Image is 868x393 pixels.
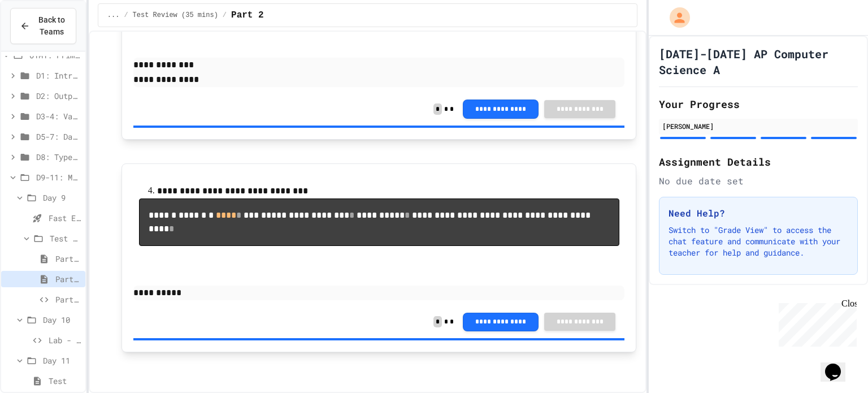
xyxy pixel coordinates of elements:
span: D2: Output and Compiling Code [36,90,81,102]
span: Day 9 [43,192,81,204]
h2: Assignment Details [659,154,858,170]
div: No due date set [659,174,858,188]
span: Part 3 [55,293,81,305]
span: / [223,11,227,20]
h3: Need Help? [669,206,848,220]
h1: [DATE]-[DATE] AP Computer Science A [659,46,858,77]
span: D5-7: Data Types and Number Calculations [36,131,81,142]
iframe: chat widget [821,348,857,382]
span: Part 1 [55,253,81,265]
span: / [124,11,128,20]
div: [PERSON_NAME] [662,121,854,131]
span: Part 2 [231,8,264,22]
button: Back to Teams [10,8,76,44]
span: Test Review (35 mins) [50,232,81,244]
span: Lab - Hidden Figures: Launch Weight Calculator [49,334,81,346]
span: Day 10 [43,314,81,326]
h2: Your Progress [659,96,858,112]
span: Fast End [49,212,81,224]
span: ... [107,11,120,20]
span: D1: Intro to APCSA [36,70,81,81]
iframe: chat widget [774,299,857,347]
span: D9-11: Module Wrap Up [36,171,81,183]
p: Switch to "Grade View" to access the chat feature and communicate with your teacher for help and ... [669,224,848,258]
div: My Account [658,5,693,31]
span: D3-4: Variables and Input [36,110,81,122]
span: Test Review (35 mins) [133,11,218,20]
span: Day 11 [43,355,81,366]
span: Part 2 [55,273,81,285]
div: Chat with us now!Close [5,5,78,72]
span: Back to Teams [37,14,67,38]
span: D8: Type Casting [36,151,81,163]
span: Test [49,375,81,387]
